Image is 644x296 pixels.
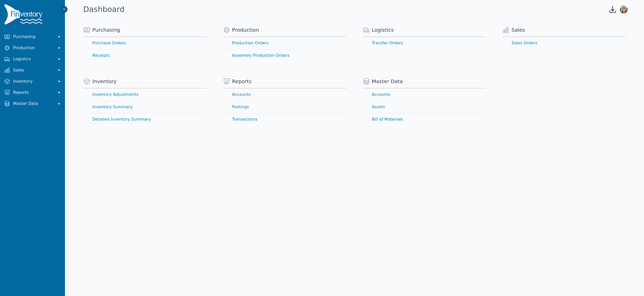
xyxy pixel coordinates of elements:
a: Assets [363,101,486,113]
a: Transactions [223,113,346,125]
span: Sales [511,26,525,33]
span: Purchasing [92,26,120,33]
span: Master Data [372,78,403,85]
button: Purchasing [2,32,63,42]
button: Sales [2,65,63,75]
span: Logistics [372,26,394,33]
a: Bill of Materials [363,113,486,125]
a: Production Orders [223,37,346,49]
span: Logistics [13,56,54,62]
button: Logistics [2,54,63,64]
img: Sera Wheeler [620,5,628,13]
h1: Dashboard [83,5,125,14]
button: Inventory [2,76,63,86]
a: Inventory Summary [83,101,207,113]
a: Accounts [223,88,346,101]
span: Purchasing [13,34,54,40]
a: Accounts [363,88,486,101]
button: Production [2,43,63,53]
a: Receipts [83,49,207,62]
a: Transfer Orders [363,37,486,49]
span: Inventory [92,78,117,85]
span: Inventory [13,78,54,84]
a: Detailed Inventory Summary [83,113,207,125]
a: Assembly Production Orders [223,49,346,62]
span: Production [13,45,54,51]
button: Master Data [2,99,63,109]
span: Master Data [13,101,54,107]
button: Reports [2,87,63,98]
a: Inventory Adjustments [83,88,207,101]
span: Production [232,26,259,33]
span: Sales [13,67,54,73]
img: Finventory [4,4,45,27]
span: Reports [13,89,54,96]
span: Reports [232,78,252,85]
a: Purchase Orders [83,37,207,49]
a: Postings [223,101,346,113]
a: Sales Orders [502,37,626,49]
